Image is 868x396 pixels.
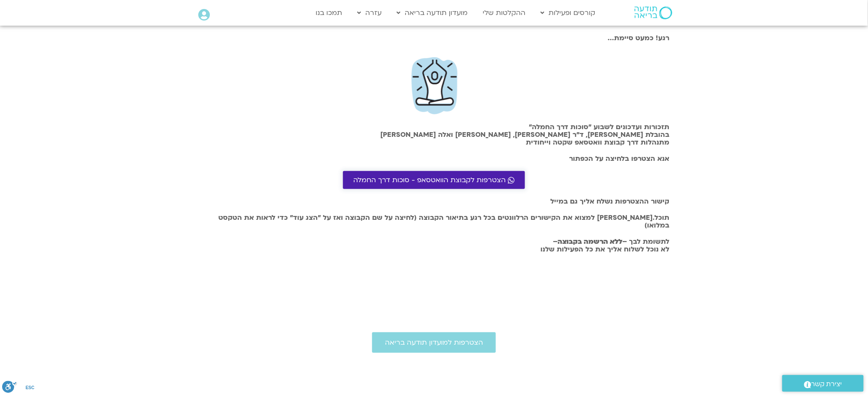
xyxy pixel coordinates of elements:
b: ללא הרשמה בקבוצה [558,237,623,246]
span: יצירת קשר [811,378,842,390]
h2: אנא הצטרפו בלחיצה על הכפתור [199,155,670,163]
a: ההקלטות שלי [478,5,530,21]
h2: תוכל.[PERSON_NAME] למצוא את הקישורים הרלוונטים בכל רגע בתיאור הקבוצה (לחיצה על שם הקבוצה ואז על ״... [199,214,670,229]
span: הצטרפות לקבוצת הוואטסאפ - סוכות דרך החמלה [353,176,506,184]
a: הצטרפות למועדון תודעה בריאה [372,332,496,353]
span: הצטרפות למועדון תודעה בריאה [385,339,483,346]
a: יצירת קשר [782,375,864,392]
a: מועדון תודעה בריאה [392,5,472,21]
h2: תזכורות ועדכונים לשבוע "סוכות דרך החמלה" בהובלת [PERSON_NAME], ד״ר [PERSON_NAME], [PERSON_NAME] ו... [199,123,670,146]
h2: רגע! כמעט סיימת... [199,34,670,42]
a: עזרה [353,5,386,21]
img: תודעה בריאה [635,6,672,19]
h2: קישור ההצטרפות נשלח אליך גם במייל [199,198,670,205]
a: הצטרפות לקבוצת הוואטסאפ - סוכות דרך החמלה [343,171,525,189]
h2: לתשומת לבך – – לא נוכל לשלוח אליך את כל הפעילות שלנו [199,238,670,253]
a: קורסים ופעילות [536,5,600,21]
a: תמכו בנו [311,5,346,21]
